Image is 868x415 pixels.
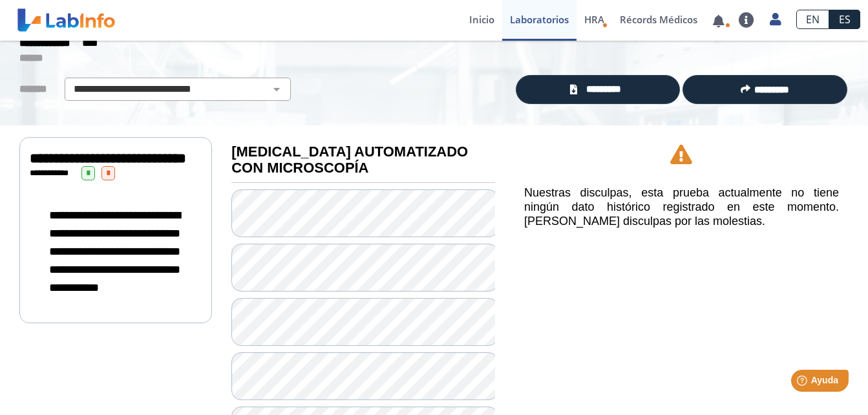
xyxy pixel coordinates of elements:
h5: Nuestras disculpas, esta prueba actualmente no tiene ningún dato histórico registrado en este mom... [524,186,839,228]
iframe: Help widget launcher [753,365,854,401]
span: HRA [584,13,604,26]
a: EN [796,10,829,29]
a: ES [829,10,860,29]
b: [MEDICAL_DATA] AUTOMATIZADO CON MICROSCOPÍA [231,144,468,176]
